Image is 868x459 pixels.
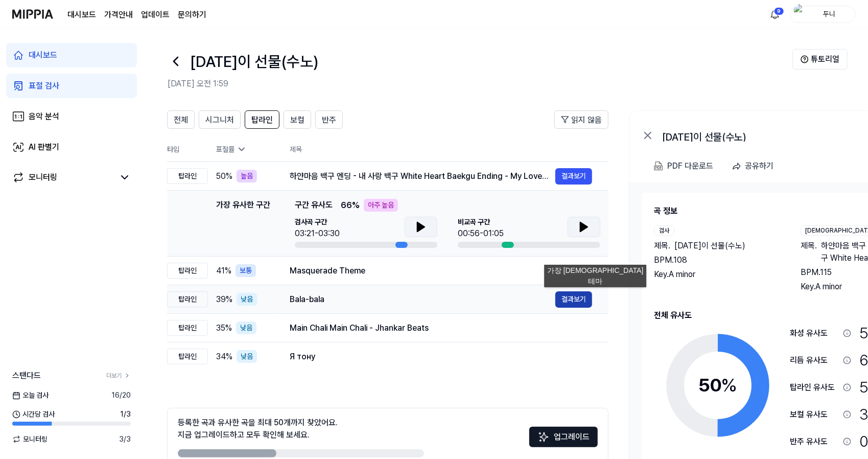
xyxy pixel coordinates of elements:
div: 보통 [236,264,256,277]
div: 보컬 유사도 [790,408,839,421]
span: 전체 [174,114,188,126]
span: 구간 유사도 [295,199,333,212]
div: 낮음 [237,350,257,363]
div: 탑라인 [167,168,208,184]
span: 시간당 검사 [12,409,55,420]
div: PDF 다운로드 [667,159,713,173]
div: Я тону [290,351,592,363]
span: 16 / 20 [111,390,131,401]
h1: 오늘이 선물(수노) [190,50,318,73]
div: 검사 [654,225,674,236]
button: 가격안내 [104,9,133,21]
span: 제목 . [654,240,670,252]
a: 문의하기 [178,9,206,21]
div: 탑라인 유사도 [790,381,839,394]
span: 모니터링 [12,434,48,445]
span: 반주 [322,114,336,126]
div: AI 판별기 [29,141,59,153]
div: 탑라인 [167,291,208,307]
div: 화성 유사도 [790,327,839,339]
div: 가장 유사한 구간 [216,199,270,248]
div: 모니터링 [29,171,57,183]
div: 아주 높음 [364,199,398,212]
img: Sparkles [537,431,550,443]
div: 탑라인 [167,263,208,279]
button: 결과보기 [555,291,592,308]
span: 읽지 않음 [571,114,602,126]
span: 50 % [216,170,232,182]
div: 00:56-01:05 [458,227,504,240]
span: 탑라인 [251,114,273,126]
div: 등록한 곡과 유사한 곡을 최대 50개까지 찾았어요. 지금 업그레이드하고 모두 확인해 보세요. [178,417,338,441]
span: 제목 . [801,240,817,264]
a: 대시보드 [6,43,137,67]
div: 대시보드 [29,49,57,61]
div: 표절 검사 [29,80,59,92]
div: 표절률 [216,144,273,155]
span: 비교곡 구간 [458,217,504,227]
img: Help [801,55,809,63]
div: 9 [774,7,784,15]
span: 3 / 3 [119,434,131,445]
span: 35 % [216,322,232,334]
div: 두니 [809,8,849,19]
button: 전체 [167,110,195,129]
a: 대시보드 [67,9,96,21]
div: 03:21-03:30 [295,227,340,240]
div: 낮음 [236,322,256,334]
button: 보컬 [284,110,311,129]
div: Masquerade Theme [290,265,592,277]
div: 50 [698,372,737,399]
div: 높음 [237,170,257,182]
button: 업그레이드 [529,427,598,447]
button: profile두니 [790,6,856,23]
button: 알림9 [767,6,783,22]
span: 1 / 3 [120,409,131,420]
div: Bala-bala [290,293,555,306]
div: Main Chali Main Chali - Jhankar Beats [290,322,592,334]
div: 탑라인 [167,320,208,336]
button: 반주 [315,110,343,129]
div: 반주 유사도 [790,435,839,448]
div: 탑라인 [167,349,208,364]
span: [DATE]이 선물(수노) [674,240,745,252]
div: [DATE]이 선물(수노) [662,129,866,142]
img: profile [794,4,806,25]
span: 34 % [216,351,232,363]
div: 음악 분석 [29,110,59,123]
span: 39 % [216,293,232,306]
span: % [721,374,737,396]
div: BPM. 108 [654,254,780,266]
img: 알림 [769,8,781,20]
div: Key. A minor [654,268,780,281]
span: 시그니처 [205,114,234,126]
img: PDF Download [654,162,663,171]
div: 낮음 [237,293,257,306]
h2: [DATE] 오전 1:59 [168,78,792,90]
button: 탑라인 [245,110,279,129]
span: 스탠다드 [12,370,41,382]
th: 타입 [167,137,208,162]
a: 음악 분석 [6,104,137,129]
button: PDF 다운로드 [652,156,715,176]
span: 41 % [216,265,231,277]
a: Sparkles업그레이드 [529,435,598,445]
button: 결과보기 [555,168,592,185]
button: 공유하기 [728,156,782,176]
button: 시그니처 [199,110,241,129]
div: 리듬 유사도 [790,354,839,366]
a: 더보기 [106,371,131,380]
span: 검사곡 구간 [295,217,340,227]
a: 모니터링 [12,171,114,183]
span: 오늘 검사 [12,390,49,401]
a: AI 판별기 [6,135,137,159]
div: 공유하기 [745,159,773,173]
th: 제목 [290,137,608,162]
span: 66 % [341,199,360,212]
button: 읽지 않음 [554,110,608,129]
a: 표절 검사 [6,74,137,98]
div: 하얀마음 백구 엔딩 - 내 사랑 백구 White Heart Baekgu Ending - My Love Baekgu [290,170,555,182]
a: 업데이트 [141,9,170,21]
